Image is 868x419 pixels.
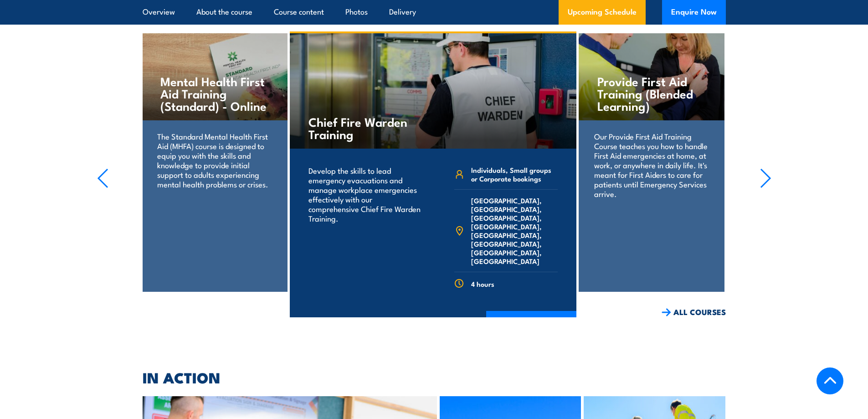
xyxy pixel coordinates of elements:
span: 4 hours [471,279,494,288]
p: Develop the skills to lead emergency evacuations and manage workplace emergencies effectively wit... [308,166,421,223]
h4: Mental Health First Aid Training (Standard) - Online [160,75,268,112]
a: COURSE DETAILS [486,311,576,335]
span: [GEOGRAPHIC_DATA], [GEOGRAPHIC_DATA], [GEOGRAPHIC_DATA], [GEOGRAPHIC_DATA], [GEOGRAPHIC_DATA], [G... [471,196,558,265]
h4: Provide First Aid Training (Blended Learning) [597,75,705,112]
h2: IN ACTION [143,371,726,383]
p: The Standard Mental Health First Aid (MHFA) course is designed to equip you with the skills and k... [157,131,272,189]
a: ALL COURSES [662,307,726,317]
span: Individuals, Small groups or Corporate bookings [471,166,558,183]
p: Our Provide First Aid Training Course teaches you how to handle First Aid emergencies at home, at... [594,131,709,198]
h4: Chief Fire Warden Training [308,115,416,140]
